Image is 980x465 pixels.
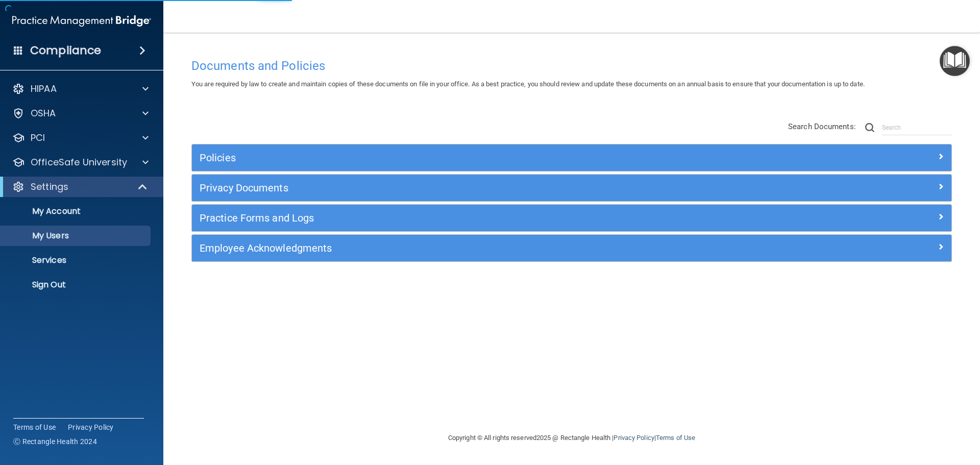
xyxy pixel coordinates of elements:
[200,150,944,166] a: Policies
[7,206,146,216] p: My Account
[200,210,944,226] a: Practice Forms and Logs
[31,181,68,193] p: Settings
[12,83,149,95] a: HIPAA
[12,181,148,193] a: Settings
[68,422,114,432] a: Privacy Policy
[30,43,101,58] h4: Compliance
[200,152,754,163] h5: Policies
[191,59,952,72] h4: Documents and Policies
[656,434,695,442] a: Terms of Use
[31,83,57,95] p: HIPAA
[13,436,97,447] span: Ⓒ Rectangle Health 2024
[7,231,146,241] p: My Users
[13,422,56,432] a: Terms of Use
[31,132,45,144] p: PCI
[12,156,149,168] a: OfficeSafe University
[7,255,146,265] p: Services
[191,80,865,88] span: You are required by law to create and maintain copies of these documents on file in your office. ...
[7,280,146,290] p: Sign Out
[200,242,754,254] h5: Employee Acknowledgments
[803,393,968,433] iframe: Drift Widget Chat Controller
[200,182,754,193] h5: Privacy Documents
[882,120,952,135] input: Search
[200,212,754,224] h5: Practice Forms and Logs
[200,180,944,196] a: Privacy Documents
[12,11,151,31] img: PMB logo
[865,123,874,132] img: ic-search.3b580494.png
[31,156,127,168] p: OfficeSafe University
[12,107,149,119] a: OSHA
[12,132,149,144] a: PCI
[385,422,758,454] div: Copyright © All rights reserved 2025 @ Rectangle Health | |
[200,240,944,256] a: Employee Acknowledgments
[788,122,856,131] span: Search Documents:
[614,434,654,442] a: Privacy Policy
[31,107,56,119] p: OSHA
[940,46,970,76] button: Open Resource Center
